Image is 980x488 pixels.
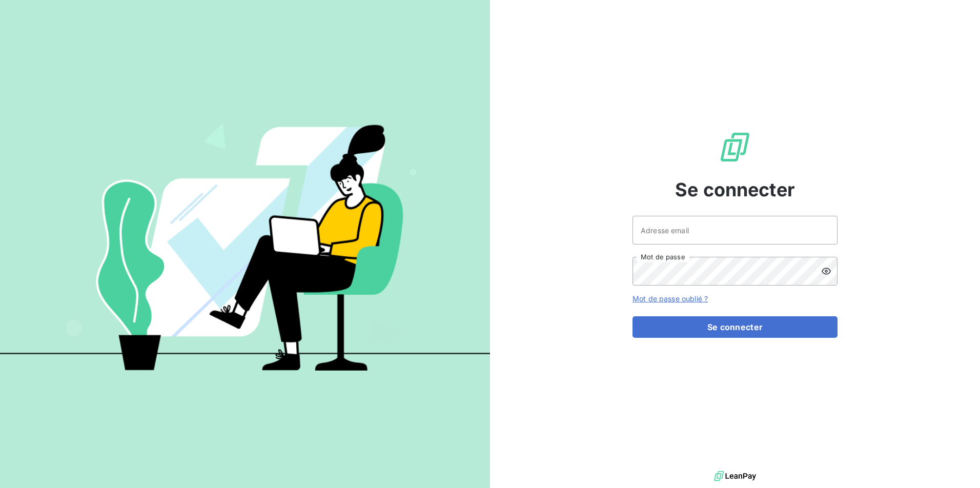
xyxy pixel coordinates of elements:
[632,216,838,245] input: placeholder
[714,469,756,484] img: logo
[675,176,795,204] span: Se connecter
[632,316,838,338] button: Se connecter
[719,131,751,164] img: Logo LeanPay
[632,294,708,303] a: Mot de passe oublié ?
